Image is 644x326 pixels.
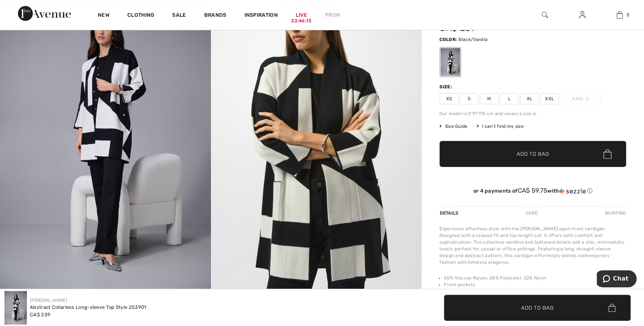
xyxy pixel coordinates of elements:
div: Details [439,206,460,220]
span: XXXL [560,93,601,104]
div: Shipping [603,206,626,220]
div: or 4 payments of with [439,187,626,194]
div: 22:46:13 [291,18,311,25]
span: CA$ 59.75 [517,187,547,194]
a: Prom [325,11,340,19]
li: 50% Viscose Rayon, 28% Polyester, 22% Nylon [444,275,626,281]
img: 1ère Avenue [18,6,71,21]
a: Live22:46:13 [296,11,307,19]
span: XS [439,93,458,104]
img: ring-m.svg [585,97,589,101]
button: Add to Bag [444,295,631,321]
span: Black/Vanilla [458,37,488,42]
span: M [480,93,498,104]
span: L [500,93,519,104]
div: Care [519,206,544,220]
a: Sign In [573,10,591,20]
img: My Bag [616,10,623,19]
button: Add to Bag [439,141,626,167]
span: Add to Bag [521,304,553,311]
div: Experience effortless style with the [PERSON_NAME] open-front cardigan. Designed with a relaxed f... [439,225,626,266]
img: Bag.svg [603,149,612,159]
div: Black/Vanilla [441,48,460,76]
li: No zipper [444,288,626,295]
span: Inspiration [244,12,277,20]
img: search the website [542,10,548,19]
span: Size Guide [439,123,467,130]
img: My Info [579,10,585,19]
span: Add to Bag [517,150,549,158]
a: Sale [172,12,186,20]
span: CA$ 239 [30,312,50,317]
a: New [98,12,109,20]
li: Front pockets [444,281,626,288]
span: Color: [439,37,457,42]
div: Abstract Collarless Long-sleeve Top Style 253901 [30,304,146,311]
div: I can't find my size [476,123,523,130]
a: Brands [204,12,227,20]
img: Bag.svg [608,304,615,312]
img: Sezzle [559,188,586,194]
div: Size: [439,83,454,90]
span: S [460,93,478,104]
div: Our model is 5'9"/175 cm and wears a size 6. [439,110,626,117]
span: XL [520,93,539,104]
a: 3 [601,10,638,19]
img: Abstract Collarless Long-Sleeve Top Style 253901 [4,291,27,325]
span: 3 [626,12,629,18]
div: or 4 payments ofCA$ 59.75withSezzle Click to learn more about Sezzle [439,187,626,197]
iframe: Opens a widget where you can chat to one of our agents [597,270,637,289]
a: [PERSON_NAME] [30,298,67,303]
a: Clothing [127,12,154,20]
span: XXL [540,93,559,104]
